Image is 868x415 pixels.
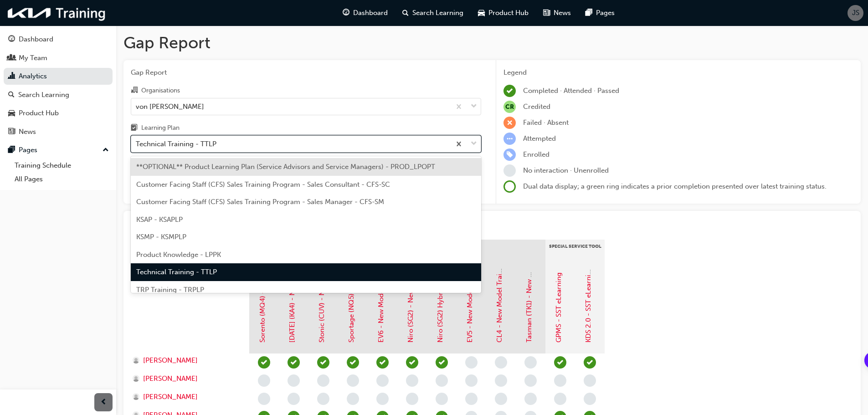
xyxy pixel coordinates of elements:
span: learningRecordVerb_NONE-icon [317,374,329,387]
span: learningRecordVerb_NONE-icon [584,374,596,387]
span: Dual data display; a green ring indicates a prior completion presented over latest training status. [523,182,827,190]
span: learningRecordVerb_NONE-icon [554,374,566,387]
span: learningRecordVerb_NONE-icon [258,374,270,387]
span: people-icon [8,54,15,62]
span: learningRecordVerb_FAIL-icon [503,117,516,129]
span: learningRecordVerb_COMPLETE-icon [584,356,596,369]
span: [PERSON_NAME] [143,374,198,384]
div: Dashboard [19,34,53,45]
div: Learning Plan [141,123,180,133]
span: prev-icon [100,397,107,408]
span: chart-icon [8,72,15,81]
span: Enrolled [523,150,550,159]
span: news-icon [8,128,15,136]
span: Dashboard [353,8,388,18]
span: Completed · Attended · Passed [523,87,619,95]
a: [PERSON_NAME] [133,392,241,402]
span: learningplan-icon [131,124,138,133]
span: down-icon [471,138,477,150]
span: learningRecordVerb_NONE-icon [317,393,329,405]
span: learningRecordVerb_COMPLETE-icon [406,356,418,369]
span: Customer Facing Staff (CFS) Sales Training Program - Sales Manager - CFS-SM [136,198,384,206]
span: Attempted [523,134,556,143]
span: search-icon [402,7,409,19]
a: Dashboard [4,31,113,48]
span: learningRecordVerb_NONE-icon [406,374,418,387]
a: search-iconSearch Learning [395,4,471,22]
span: learningRecordVerb_NONE-icon [347,393,359,405]
div: Legend [503,67,853,78]
span: learningRecordVerb_ENROLL-icon [503,149,516,161]
span: learningRecordVerb_NONE-icon [376,393,389,405]
span: pages-icon [586,7,592,19]
span: learningRecordVerb_NONE-icon [584,393,596,405]
span: search-icon [8,91,15,99]
span: learningRecordVerb_NONE-icon [376,374,389,387]
span: learningRecordVerb_NONE-icon [465,393,478,405]
span: car-icon [478,7,485,19]
span: guage-icon [8,36,15,44]
span: Search Learning [412,8,463,18]
span: No interaction · Unenrolled [523,166,609,174]
a: My Team [4,50,113,67]
span: KSAP - KSAPLP [136,215,183,224]
a: [PERSON_NAME] [133,355,241,366]
h1: Gap Report [123,33,861,53]
a: news-iconNews [536,4,578,22]
span: Customer Facing Staff (CFS) Sales Training Program - Sales Consultant - CFS-SC [136,180,390,189]
span: learningRecordVerb_COMPLETE-icon [436,356,448,369]
a: All Pages [11,172,113,186]
span: learningRecordVerb_ATTEMPT-icon [503,133,516,145]
a: Product Hub [4,105,113,122]
span: learningRecordVerb_PASS-icon [554,356,566,369]
div: News [19,127,36,137]
span: learningRecordVerb_NONE-icon [495,374,507,387]
span: learningRecordVerb_PASS-icon [258,356,270,369]
span: [PERSON_NAME] [143,392,198,402]
a: [PERSON_NAME] [133,374,241,384]
span: learningRecordVerb_COMPLETE-icon [347,356,359,369]
span: learningRecordVerb_NONE-icon [288,393,300,405]
span: up-icon [103,144,109,156]
span: learningRecordVerb_NONE-icon [258,393,270,405]
span: Pages [596,8,615,18]
span: learningRecordVerb_NONE-icon [495,356,507,369]
button: Pages [4,142,113,159]
img: kia-training [5,4,109,22]
a: GPMS - SST eLearning [555,272,563,343]
div: Product Hub [19,108,59,118]
span: learningRecordVerb_COMPLETE-icon [503,85,516,97]
span: Technical Training - TTLP [136,268,217,276]
span: Product Hub [488,8,529,18]
span: learningRecordVerb_NONE-icon [503,164,516,177]
div: Technical Training - TTLP [136,139,216,149]
a: Analytics [4,68,113,85]
span: down-icon [471,101,477,113]
a: News [4,123,113,140]
span: Gap Report [131,67,481,78]
a: Search Learning [4,87,113,103]
span: News [554,8,571,18]
a: pages-iconPages [578,4,622,22]
span: learningRecordVerb_NONE-icon [524,356,537,369]
span: Product Knowledge - LPPK [136,251,221,259]
span: learningRecordVerb_PASS-icon [288,356,300,369]
span: learningRecordVerb_NONE-icon [436,374,448,387]
span: Credited [523,102,550,111]
a: Training Schedule [11,159,113,173]
a: Tasman (TK1) - New Model Training - eLearning [525,192,533,343]
span: guage-icon [343,7,349,19]
span: Failed · Absent [523,118,569,127]
a: CL4 - New Model Training - eLearning [495,221,503,343]
button: DashboardMy TeamAnalyticsSearch LearningProduct HubNews [4,29,113,142]
span: learningRecordVerb_NONE-icon [554,393,566,405]
span: learningRecordVerb_COMPLETE-icon [376,356,389,369]
a: guage-iconDashboard [335,4,395,22]
span: learningRecordVerb_NONE-icon [406,393,418,405]
span: learningRecordVerb_COMPLETE-icon [317,356,329,369]
span: learningRecordVerb_NONE-icon [524,393,537,405]
div: Search Learning [18,90,69,100]
div: My Team [19,53,47,63]
span: learningRecordVerb_NONE-icon [465,356,478,369]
